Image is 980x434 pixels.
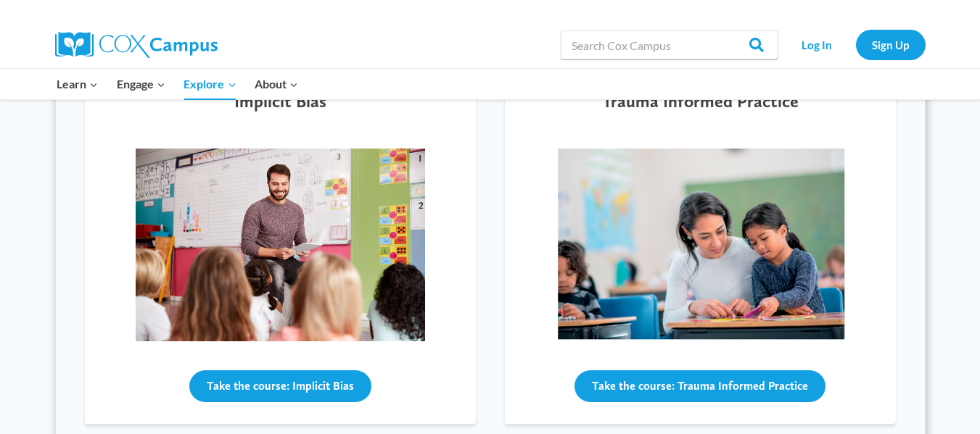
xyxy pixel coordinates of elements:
button: Take the course: Implicit Bias [189,370,371,402]
nav: Secondary Navigation [786,30,926,59]
button: Child menu of Learn [48,69,108,99]
button: Child menu of About [245,69,308,99]
input: Search Cox Campus [561,30,778,59]
img: Cox Campus [55,32,218,58]
button: Child menu of Engage [107,69,175,99]
img: iStock-1160927576-1536x1024.jpg [136,149,425,341]
button: Child menu of Explore [175,69,246,99]
button: Take the course: Trauma Informed Practice [575,370,825,402]
a: Log In [786,30,849,59]
h5: Trauma Informed Practice [602,91,799,112]
a: Sign Up [856,30,926,59]
nav: Primary Navigation [48,69,308,99]
a: Implicit Bias Take the course: Implicit Bias [85,70,476,424]
a: Trauma Informed Practice Take the course: Trauma Informed Practice [505,70,896,424]
img: teaching_student_one-1.png [556,149,845,341]
h5: Implicit Bias [234,91,326,112]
